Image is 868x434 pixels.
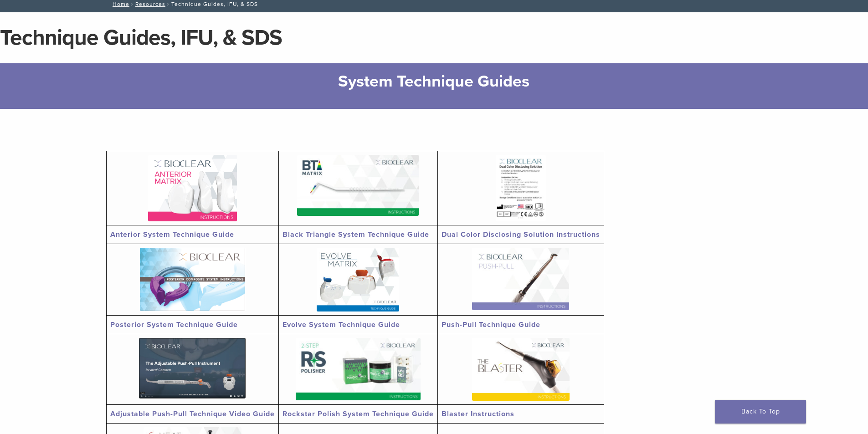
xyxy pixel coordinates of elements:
[110,1,129,7] a: Home
[110,320,238,329] a: Posterior System Technique Guide
[442,320,540,329] a: Push-Pull Technique Guide
[442,409,514,419] a: Blaster Instructions
[282,230,429,239] a: Black Triangle System Technique Guide
[110,230,234,239] a: Anterior System Technique Guide
[282,409,434,419] a: Rockstar Polish System Technique Guide
[442,230,600,239] a: Dual Color Disclosing Solution Instructions
[282,320,400,329] a: Evolve System Technique Guide
[715,400,806,424] a: Back To Top
[110,409,275,419] a: Adjustable Push-Pull Technique Video Guide
[152,71,717,92] h2: System Technique Guides
[165,2,171,6] span: /
[135,1,165,7] a: Resources
[129,2,135,6] span: /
